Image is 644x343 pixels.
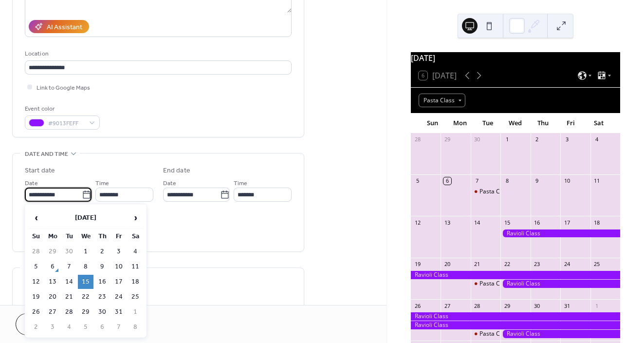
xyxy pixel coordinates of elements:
[474,136,481,143] div: 30
[474,219,481,226] div: 14
[234,178,247,189] span: Time
[414,261,421,268] div: 19
[411,52,620,64] div: [DATE]
[25,104,98,114] div: Event color
[474,114,502,133] div: Tue
[16,313,75,335] button: Cancel
[94,320,110,334] td: 6
[61,245,77,259] td: 30
[111,229,127,244] th: Fr
[111,290,127,304] td: 24
[534,261,541,268] div: 23
[503,261,511,268] div: 22
[593,136,601,143] div: 4
[593,261,601,268] div: 25
[128,260,143,274] td: 11
[45,305,60,319] td: 27
[593,302,601,309] div: 1
[534,302,541,309] div: 30
[474,177,481,185] div: 7
[47,22,82,33] div: AI Assistant
[45,290,60,304] td: 20
[78,275,93,289] td: 15
[563,136,570,143] div: 3
[563,177,570,185] div: 10
[501,114,529,133] div: Wed
[563,302,570,309] div: 31
[28,260,44,274] td: 5
[45,208,127,229] th: [DATE]
[479,330,531,338] div: Pasta Class Level 1
[557,114,585,133] div: Fri
[61,229,77,244] th: Tu
[128,229,143,244] th: Sa
[61,320,77,334] td: 4
[474,302,481,309] div: 28
[111,260,127,274] td: 10
[443,302,451,309] div: 27
[534,219,541,226] div: 16
[479,280,531,288] div: Pasta Class Level 1
[94,275,110,289] td: 16
[446,114,474,133] div: Mon
[94,245,110,259] td: 2
[128,305,143,319] td: 1
[163,166,190,176] div: End date
[25,49,290,59] div: Location
[593,219,601,226] div: 18
[443,219,451,226] div: 13
[534,177,541,185] div: 9
[94,290,110,304] td: 23
[411,312,620,321] div: Ravioli Class
[28,245,44,259] td: 28
[28,320,44,334] td: 2
[503,219,511,226] div: 15
[534,136,541,143] div: 2
[45,260,60,274] td: 6
[111,275,127,289] td: 17
[128,245,143,259] td: 4
[78,260,93,274] td: 8
[443,261,451,268] div: 20
[128,290,143,304] td: 25
[94,305,110,319] td: 30
[503,177,511,185] div: 8
[95,178,109,189] span: Time
[563,219,570,226] div: 17
[503,136,511,143] div: 1
[45,320,60,334] td: 3
[443,136,451,143] div: 29
[411,271,620,279] div: Ravioli Class
[29,208,43,228] span: ‹
[111,320,127,334] td: 7
[61,290,77,304] td: 21
[500,229,620,238] div: Ravioli Class
[419,114,446,133] div: Sun
[78,320,93,334] td: 5
[25,166,55,176] div: Start date
[48,118,84,129] span: #9013FEFF
[45,275,60,289] td: 13
[78,305,93,319] td: 29
[28,229,44,244] th: Su
[29,20,89,33] button: AI Assistant
[471,280,500,288] div: Pasta Class Level 1
[411,321,620,329] div: Ravioli Class
[61,260,77,274] td: 7
[479,188,531,196] div: Pasta Class Level 1
[414,136,421,143] div: 28
[503,302,511,309] div: 29
[563,261,570,268] div: 24
[128,275,143,289] td: 18
[529,114,557,133] div: Thu
[500,280,620,288] div: Ravioli Class
[128,320,143,334] td: 8
[25,149,68,159] span: Date and time
[28,290,44,304] td: 19
[414,302,421,309] div: 26
[28,275,44,289] td: 12
[61,275,77,289] td: 14
[78,290,93,304] td: 22
[61,305,77,319] td: 28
